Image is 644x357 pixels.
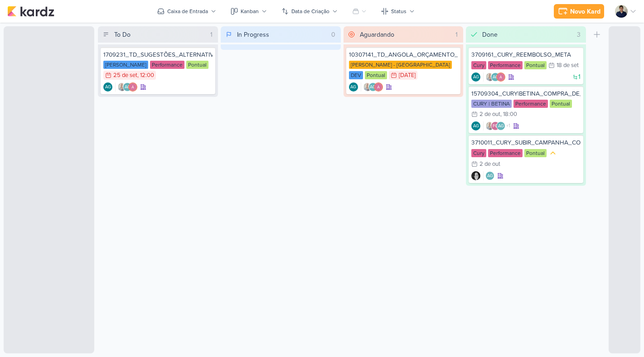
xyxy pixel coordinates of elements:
div: Performance [488,149,523,157]
p: AG [370,85,376,90]
div: Performance [513,100,548,108]
div: Aline Gimenez Graciano [368,82,378,92]
div: Aline Gimenez Graciano [485,171,494,180]
span: 1 [578,74,581,80]
div: Colaboradores: Iara Santos, Aline Gimenez Graciano, Alessandra Gomes [115,82,137,92]
img: Levy Pessoa [615,5,628,18]
div: Criador(a): Aline Gimenez Graciano [471,121,480,130]
img: Alessandra Gomes [374,82,383,92]
p: AG [125,85,131,90]
div: Pontual [365,71,387,79]
div: Criador(a): Aline Gimenez Graciano [471,72,480,82]
div: DEV [349,71,363,79]
div: [DATE] [399,72,416,78]
p: AG [473,75,479,80]
div: 3 [573,30,584,39]
div: 18 de set [557,63,579,68]
div: Colaboradores: Iara Santos, Aline Gimenez Graciano, Alessandra Gomes [483,72,505,82]
p: AG [487,174,493,178]
img: Renata Brandão [471,171,480,180]
img: Iara Santos [363,82,372,92]
div: 0 [328,30,339,39]
div: 25 de set [113,72,137,78]
img: Iara Santos [117,82,126,92]
div: , 18:00 [500,111,517,117]
div: Criador(a): Renata Brandão [471,171,480,180]
p: AG [493,75,499,80]
p: AG [350,85,356,90]
div: Performance [488,61,523,69]
div: Colaboradores: Aline Gimenez Graciano [483,171,494,180]
img: kardz.app [7,6,54,17]
span: +1 [505,122,510,130]
div: Novo Kard [570,7,600,16]
div: Pontual [550,100,572,108]
div: Pontual [524,61,547,69]
div: Aline Gimenez Graciano [471,121,480,130]
div: 3709161_CURY_REEMBOLSO_META [471,51,581,59]
div: 1709231_TD_SUGESTÕES_ALTERNATIVAS_AO_RD [103,51,213,59]
div: 10307141_TD_ANGOLA_ORÇAMENTO_DEV_SITE_ANGOLA [349,51,458,59]
img: Alessandra Gomes [128,82,137,92]
div: Aline Gimenez Graciano [471,72,480,82]
div: , 12:00 [137,72,154,78]
div: Criador(a): Aline Gimenez Graciano [349,82,358,92]
img: Iara Santos [485,72,494,82]
div: [PERSON_NAME] - [GEOGRAPHIC_DATA] [349,61,452,69]
div: 3710011_CURY_SUBIR_CAMPANHA_CORRETORES_RJ [471,139,581,147]
div: Aline Gimenez Graciano [123,82,132,92]
p: AG [473,124,479,129]
img: Alessandra Gomes [496,72,505,82]
p: AG [105,85,111,90]
div: 15709304_CURY|BETINA_COMPRA_DE_PLUGIN_FORMULÁRIO [471,90,581,98]
div: Colaboradores: Iara Santos, Aline Gimenez Graciano, Alessandra Gomes [361,82,383,92]
div: Cury [471,149,486,157]
div: Prioridade Média [548,149,557,158]
div: [PERSON_NAME] [103,61,148,69]
div: Aline Gimenez Graciano [491,72,500,82]
div: Criador(a): Aline Gimenez Graciano [103,82,112,92]
img: Iara Santos [485,121,494,130]
div: Performance [150,61,184,69]
div: 1 [207,30,216,39]
div: Aline Gimenez Graciano [349,82,358,92]
div: Pontual [524,149,547,157]
div: Pontual [186,61,208,69]
div: 2 de out [479,111,500,117]
p: AG [498,124,504,129]
div: 1 [452,30,461,39]
p: FO [493,124,498,129]
div: Aline Gimenez Graciano [103,82,112,92]
div: CURY | BETINA [471,100,512,108]
div: Aline Gimenez Graciano [496,121,505,130]
div: Colaboradores: Iara Santos, Fabio Oliveira, Aline Gimenez Graciano, Alessandra Gomes [483,121,510,130]
div: Cury [471,61,486,69]
div: Fabio Oliveira [491,121,500,130]
div: 2 de out [479,161,500,167]
button: Novo Kard [554,4,604,19]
